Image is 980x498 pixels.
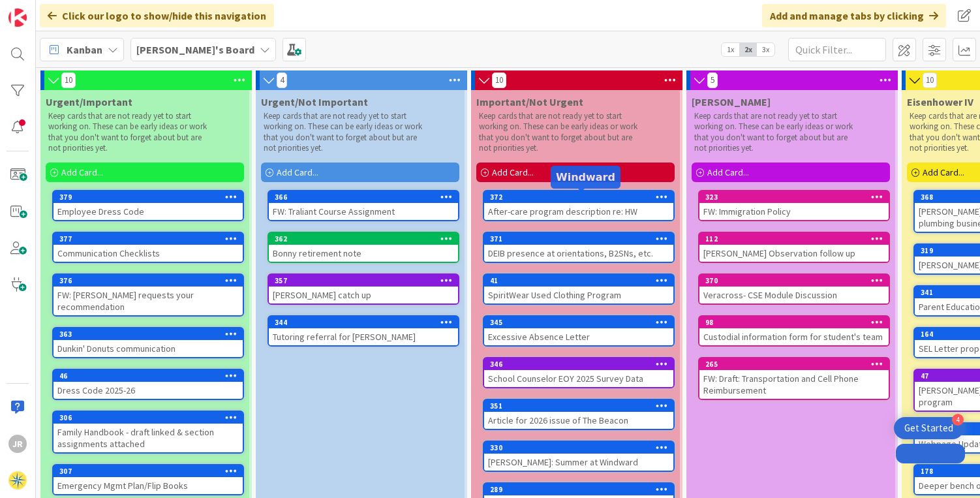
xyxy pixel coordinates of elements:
[699,233,889,245] div: 112
[692,95,771,108] span: Lisa
[484,358,673,387] div: 346School Counselor EOY 2025 Survey Data
[54,465,243,477] div: 307
[483,273,675,305] a: 41SpiritWear Used Clothing Program
[483,357,675,388] a: 346School Counselor EOY 2025 Survey Data
[483,399,675,430] a: 351Article for 2026 issue of The Beacon
[707,166,749,178] span: Add Card...
[699,191,889,203] div: 323
[484,317,673,345] div: 345Excessive Absence Letter
[136,43,254,56] b: [PERSON_NAME]'s Board
[269,191,458,203] div: 366
[698,273,890,305] a: 370Veracross- CSE Module Discussion
[699,370,889,399] div: FW: Draft: Transportation and Cell Phone Reimbursement
[556,171,615,183] h5: Windward
[8,435,27,453] div: JR
[484,287,673,303] div: SpiritWear Used Clothing Program
[269,233,458,262] div: 362Bonny retirement note
[699,275,889,287] div: 370
[483,315,675,347] a: 345Excessive Absence Letter
[54,203,243,220] div: Employee Dress Code
[269,317,458,345] div: 344Tutoring referral for [PERSON_NAME]
[269,328,458,345] div: Tutoring referral for [PERSON_NAME]
[762,4,946,27] div: Add and manage tabs by clicking
[54,382,243,399] div: Dress Code 2025-26
[484,400,673,412] div: 351
[59,467,243,476] div: 307
[694,111,856,153] p: Keep cards that are not ready yet to start working on. These can be early ideas or work that you ...
[54,245,243,262] div: Communication Checklists
[483,441,675,472] a: 330[PERSON_NAME]: Summer at Windward
[484,442,673,471] div: 330[PERSON_NAME]: Summer at Windward
[40,4,274,27] div: Click our logo to show/hide this navigation
[698,315,890,347] a: 98Custodial information form for student's team
[268,273,459,305] a: 357[PERSON_NAME] catch up
[484,442,673,454] div: 330
[484,275,673,287] div: 41
[698,190,890,221] a: 323FW: Immigration Policy
[923,72,937,88] span: 10
[52,232,244,263] a: 377Communication Checklists
[54,275,243,287] div: 376
[699,245,889,262] div: [PERSON_NAME] Observation follow up
[48,111,210,153] p: Keep cards that are not ready yet to start working on. These can be early ideas or work that you ...
[705,193,889,202] div: 323
[907,95,973,108] span: Eisenhower IV
[484,233,673,262] div: 371DEIB presence at orientations, B2SNs, etc.
[479,111,641,153] p: Keep cards that are not ready yet to start working on. These can be early ideas or work that you ...
[54,191,243,220] div: 379Employee Dress Code
[54,477,243,494] div: Emergency Mgmt Plan/Flip Books
[952,414,964,426] div: 4
[269,275,458,287] div: 357
[54,370,243,382] div: 46
[54,465,243,494] div: 307Emergency Mgmt Plan/Flip Books
[46,95,132,108] span: Urgent/Important
[490,360,673,369] div: 346
[483,232,675,263] a: 371DEIB presence at orientations, B2SNs, etc.
[490,234,673,243] div: 371
[61,72,76,88] span: 10
[59,234,243,243] div: 377
[277,72,287,88] span: 4
[484,317,673,328] div: 345
[722,43,739,56] span: 1x
[268,232,459,263] a: 362Bonny retirement note
[490,276,673,285] div: 41
[484,358,673,370] div: 346
[54,328,243,357] div: 363Dunkin' Donuts communication
[699,317,889,345] div: 98Custodial information form for student's team
[490,401,673,411] div: 351
[894,417,964,439] div: Open Get Started checklist, remaining modules: 4
[484,484,673,495] div: 289
[904,422,953,435] div: Get Started
[59,193,243,202] div: 379
[54,191,243,203] div: 379
[59,276,243,285] div: 376
[699,317,889,328] div: 98
[788,38,886,61] input: Quick Filter...
[54,370,243,399] div: 46Dress Code 2025-26
[484,275,673,303] div: 41SpiritWear Used Clothing Program
[484,328,673,345] div: Excessive Absence Letter
[707,72,718,88] span: 5
[52,327,244,358] a: 363Dunkin' Donuts communication
[699,233,889,262] div: 112[PERSON_NAME] Observation follow up
[269,287,458,303] div: [PERSON_NAME] catch up
[705,318,889,327] div: 98
[54,233,243,245] div: 377
[52,369,244,400] a: 46Dress Code 2025-26
[54,424,243,452] div: Family Handbook - draft linked & section assignments attached
[492,72,506,88] span: 10
[52,190,244,221] a: 379Employee Dress Code
[698,232,890,263] a: 112[PERSON_NAME] Observation follow up
[699,358,889,399] div: 265FW: Draft: Transportation and Cell Phone Reimbursement
[52,411,244,454] a: 306Family Handbook - draft linked & section assignments attached
[275,318,458,327] div: 344
[269,203,458,220] div: FW: Traliant Course Assignment
[61,166,103,178] span: Add Card...
[699,287,889,303] div: Veracross- CSE Module Discussion
[54,412,243,452] div: 306Family Handbook - draft linked & section assignments attached
[59,330,243,339] div: 363
[490,485,673,494] div: 289
[490,318,673,327] div: 345
[923,166,964,178] span: Add Card...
